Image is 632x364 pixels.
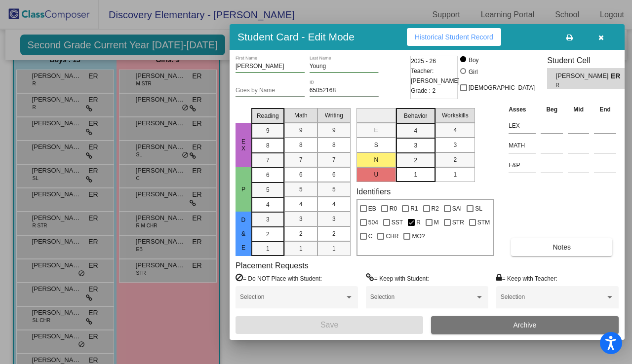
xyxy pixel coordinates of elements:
[411,56,436,66] span: 2025 - 26
[511,238,612,256] button: Notes
[468,56,479,65] div: Boy
[299,126,303,135] span: 9
[236,87,305,94] input: goes by name
[475,203,482,215] span: SL
[411,66,460,86] span: Teacher: [PERSON_NAME]
[390,203,397,215] span: R0
[299,141,303,149] span: 8
[414,170,417,179] span: 1
[468,68,478,76] div: Girl
[257,111,279,120] span: Reading
[496,273,557,283] label: = Keep with Teacher:
[366,273,429,283] label: = Keep with Student:
[299,155,303,164] span: 7
[556,81,604,89] span: R
[266,200,270,209] span: 4
[469,82,535,94] span: [DEMOGRAPHIC_DATA]
[411,86,435,96] span: Grade : 2
[239,138,248,152] span: EX
[412,230,425,242] span: MO?
[452,217,464,228] span: STR
[266,141,270,150] span: 8
[266,230,270,239] span: 2
[431,316,619,334] button: Archive
[299,185,303,194] span: 5
[332,126,336,135] span: 9
[410,203,418,215] span: R1
[556,71,611,81] span: [PERSON_NAME]
[239,217,248,251] span: D & E
[392,217,403,228] span: SST
[299,215,303,223] span: 3
[434,217,439,228] span: M
[237,31,355,43] h3: Student Card - Edit Mode
[320,321,338,329] span: Save
[506,104,538,115] th: Asses
[332,170,336,179] span: 6
[368,203,376,215] span: EB
[239,186,248,193] span: P
[266,171,270,180] span: 6
[332,229,336,238] span: 2
[325,111,343,120] span: Writing
[332,141,336,149] span: 8
[407,28,501,46] button: Historical Student Record
[368,230,373,242] span: C
[509,138,536,153] input: assessment
[477,217,490,228] span: STM
[414,156,417,165] span: 2
[415,33,493,41] span: Historical Student Record
[553,243,571,251] span: Notes
[266,244,270,253] span: 1
[453,141,457,149] span: 3
[356,187,391,196] label: Identifiers
[299,170,303,179] span: 6
[266,215,270,224] span: 3
[442,111,469,120] span: Workskills
[414,141,417,150] span: 3
[432,203,439,215] span: R2
[538,104,565,115] th: Beg
[332,200,336,209] span: 4
[453,170,457,179] span: 1
[368,217,378,228] span: 504
[611,71,625,81] span: ER
[236,261,309,270] label: Placement Requests
[509,158,536,173] input: assessment
[266,156,270,165] span: 7
[592,104,619,115] th: End
[310,87,379,94] input: Enter ID
[266,185,270,194] span: 5
[266,126,270,135] span: 9
[404,111,427,120] span: Behavior
[452,203,462,215] span: SAI
[332,185,336,194] span: 5
[453,155,457,164] span: 2
[414,126,417,135] span: 4
[299,244,303,253] span: 1
[294,111,308,120] span: Math
[513,321,537,329] span: Archive
[332,155,336,164] span: 7
[453,126,457,135] span: 4
[565,104,592,115] th: Mid
[386,230,398,242] span: CHR
[416,217,421,228] span: R
[332,215,336,223] span: 3
[236,316,423,334] button: Save
[332,244,336,253] span: 1
[509,118,536,133] input: assessment
[236,273,322,283] label: = Do NOT Place with Student:
[299,229,303,238] span: 2
[299,200,303,209] span: 4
